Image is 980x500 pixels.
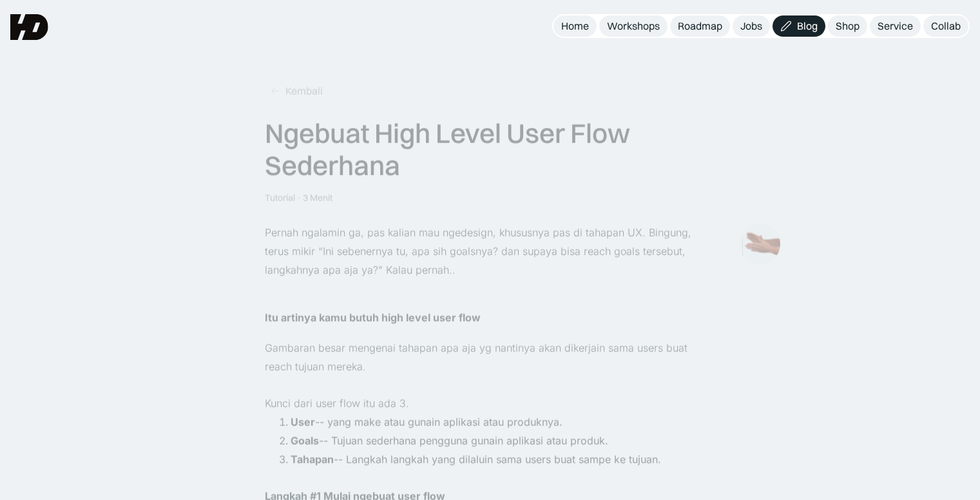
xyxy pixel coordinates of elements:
[607,19,660,33] div: Workshops
[740,19,762,33] div: Jobs
[291,416,315,428] strong: User
[931,19,961,33] div: Collab
[797,19,818,33] div: Blog
[870,15,921,37] a: Service
[773,15,825,37] a: Blog
[265,469,716,488] p: ‍
[296,192,302,203] div: ·
[878,19,913,33] div: Service
[561,19,589,33] div: Home
[265,339,716,376] p: Gambaran besar mengenai tahapan apa aja yg nantinya akan dikerjain sama users buat reach tujuan m...
[265,311,716,326] h4: Itu artinya kamu butuh high level user flow
[733,15,770,37] a: Jobs
[265,81,328,102] a: Kembali
[285,84,323,98] div: Kembali
[670,15,730,37] a: Roadmap
[923,15,968,37] a: Collab
[265,192,295,203] div: Tutorial
[291,450,716,469] li: -- Langkah langkah yang dilaluin sama users buat sampe ke tujuan.
[265,376,716,395] p: ‍
[678,19,722,33] div: Roadmap
[265,117,716,182] div: Ngebuat High Level User Flow Sederhana
[265,224,716,279] p: Pernah ngalamin ga, pas kalian mau ngedesign, khususnya pas di tahapan UX. Bingung, terus mikir “...
[836,19,860,33] div: Shop
[291,434,319,447] strong: Goals
[291,453,334,466] strong: Tahapan
[291,413,716,432] li: -- yang make atau gunain aplikasi atau produknya.
[265,394,716,413] p: Kunci dari user flow itu ada 3.
[828,15,867,37] a: Shop
[265,279,716,298] p: ‍
[599,15,668,37] a: Workshops
[553,15,597,37] a: Home
[291,432,716,450] li: -- Tujuan sederhana pengguna gunain aplikasi atau produk.
[303,192,332,203] div: 3 Menit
